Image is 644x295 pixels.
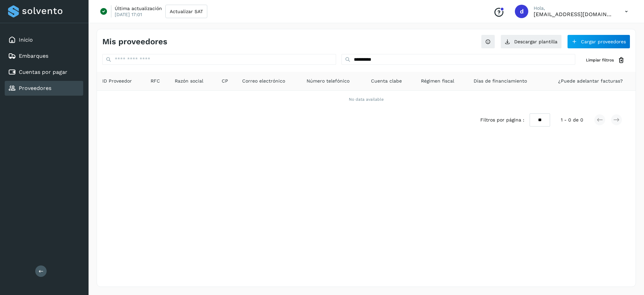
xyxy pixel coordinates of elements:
span: Régimen fiscal [421,78,454,85]
span: Filtros por página : [480,116,524,124]
div: Cuentas por pagar [5,65,83,80]
a: Inicio [19,37,33,43]
button: Actualizar SAT [165,5,207,18]
div: Embarques [5,49,83,63]
span: 1 - 0 de 0 [561,116,583,124]
span: Actualizar SAT [170,9,203,14]
span: Número telefónico [307,78,350,85]
span: CP [222,78,228,85]
span: ID Proveedor [102,78,132,85]
span: Días de financiamiento [474,78,527,85]
span: Limpiar filtros [586,57,614,63]
button: Descargar plantilla [500,35,562,49]
span: Correo electrónico [242,78,285,85]
button: Cargar proveedores [567,35,630,49]
span: Razón social [175,78,203,85]
a: Embarques [19,53,48,59]
span: ¿Puede adelantar facturas? [558,78,623,85]
a: Proveedores [19,85,51,91]
p: Hola, [534,5,614,11]
a: Cuentas por pagar [19,69,67,75]
span: RFC [151,78,160,85]
p: Última actualización [115,5,162,11]
td: No data available [97,91,636,108]
span: Cuenta clabe [371,78,402,85]
div: Inicio [5,33,83,47]
p: [DATE] 17:01 [115,11,142,17]
h4: Mis proveedores [102,37,167,47]
div: Proveedores [5,81,83,96]
p: darredondor@pochteca.net [534,11,614,17]
button: Limpiar filtros [581,54,630,66]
